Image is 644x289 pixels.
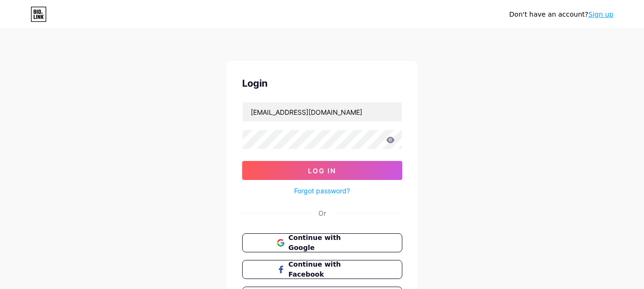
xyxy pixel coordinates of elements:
[288,233,367,253] span: Continue with Google
[243,102,402,121] input: Username
[242,76,402,90] div: Login
[509,10,613,20] div: Don't have an account?
[288,259,367,279] span: Continue with Facebook
[318,208,326,218] div: Or
[588,10,613,18] a: Sign up
[242,161,402,180] button: Log In
[242,233,402,252] button: Continue with Google
[308,167,336,175] span: Log In
[294,186,350,196] a: Forgot password?
[242,260,402,279] button: Continue with Facebook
